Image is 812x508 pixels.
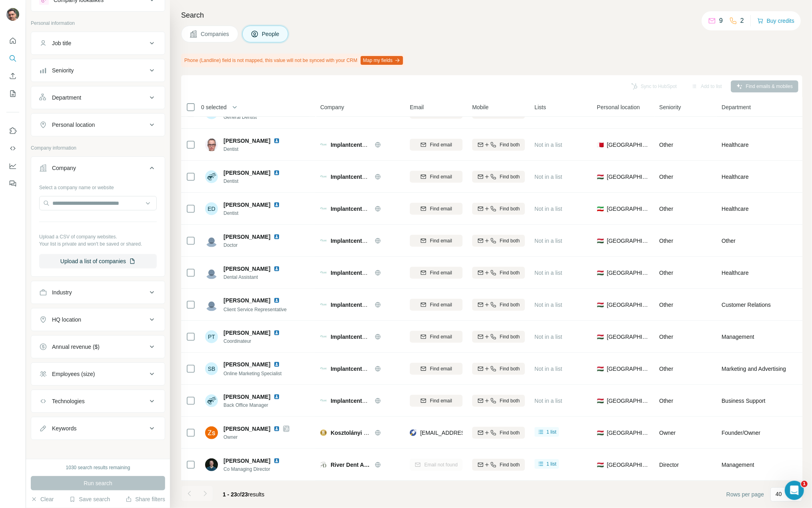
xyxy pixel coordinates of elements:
img: Logo of Kosztolányi Dental Studio [320,430,327,436]
span: Dentist [223,178,289,185]
span: River Dent Art Kft [331,461,371,469]
button: Company [31,158,165,181]
img: Avatar [205,170,218,183]
span: 🇭🇺 [597,333,604,341]
span: Find both [500,141,520,148]
span: Co Managing Director [223,466,289,473]
span: 1 [801,481,808,487]
span: [GEOGRAPHIC_DATA] [607,237,650,245]
div: ED [205,202,218,215]
p: Your list is private and won't be saved or shared. [39,240,157,248]
span: Coordinateur [223,338,289,345]
p: 40 [776,490,782,498]
img: LinkedIn logo [273,330,280,336]
span: Marketing and Advertising [722,365,786,373]
span: Business Support [722,397,766,405]
button: Dashboard [6,159,19,173]
span: Mobile [472,103,489,111]
img: Logo of Implantcenter Dentistry and Oral Surgery Clinic Budapest [320,238,327,244]
button: Find email [410,235,463,247]
button: Use Surfe on LinkedIn [6,124,19,138]
div: Seniority [52,66,74,74]
span: Not in a list [535,174,562,180]
span: Find both [500,429,520,436]
span: Not in a list [535,270,562,276]
span: Management [722,461,754,469]
button: Find both [472,427,525,439]
img: LinkedIn logo [273,202,280,208]
span: Healthcare [722,205,749,213]
button: Annual revenue ($) [31,337,165,356]
span: Find email [430,397,452,404]
span: Find email [430,141,452,148]
span: Find email [430,365,452,372]
span: Other [722,237,736,245]
span: Email [410,103,424,111]
button: Find both [472,299,525,311]
img: LinkedIn logo [273,170,280,176]
button: Find both [472,171,525,183]
img: Logo of Implantcenter Dentistry and Oral Surgery Clinic Budapest [320,206,327,212]
button: Clear [31,495,54,503]
button: Save search [69,495,110,503]
span: Find email [430,333,452,340]
button: Find both [472,331,525,343]
span: [EMAIL_ADDRESS][DOMAIN_NAME] [420,430,515,436]
button: Map my fields [361,56,403,65]
span: Founder/Owner [722,429,760,437]
h4: Search [181,10,802,21]
button: Find both [472,395,525,407]
button: Upload a list of companies [39,254,157,268]
span: People [262,30,280,38]
span: Management [722,333,754,341]
div: Employees (size) [52,370,95,378]
button: Buy credits [757,15,794,26]
span: [GEOGRAPHIC_DATA] [607,365,650,373]
span: Find both [500,173,520,180]
img: Logo of Implantcenter Dentistry and Oral Surgery Clinic Budapest [320,334,327,340]
span: Rows per page [726,490,764,498]
span: Companies [201,30,230,38]
span: Not in a list [535,334,562,340]
span: Find email [430,301,452,308]
span: Implantcenter Dentistry and [MEDICAL_DATA] Clinic [GEOGRAPHIC_DATA] [331,270,531,276]
span: Other [659,238,673,244]
span: Implantcenter Dentistry and [MEDICAL_DATA] Clinic [GEOGRAPHIC_DATA] [331,238,531,244]
span: Other [659,334,673,340]
div: Annual revenue ($) [52,343,100,351]
button: Industry [31,283,165,302]
span: 🇭🇺 [597,461,604,469]
span: Find email [430,173,452,180]
span: Client Service Representative [223,307,287,312]
img: provider rocketreach logo [410,429,416,437]
span: Doctor [223,242,289,249]
img: LinkedIn logo [273,138,280,144]
span: 1 - 23 [223,491,237,498]
span: [PERSON_NAME] [223,201,270,209]
p: Personal information [31,20,165,27]
img: Avatar [205,138,218,151]
span: Find both [500,269,520,276]
div: Job title [52,39,71,47]
span: Customer Relations [722,301,771,309]
span: Find both [500,397,520,404]
span: Not in a list [535,142,562,148]
img: LinkedIn logo [273,266,280,272]
span: Find email [430,237,452,244]
button: Employees (size) [31,364,165,384]
button: Find email [410,299,463,311]
span: Lists [535,103,546,111]
span: Not in a list [535,302,562,308]
span: [PERSON_NAME] [223,457,270,465]
span: 🇭🇺 [597,397,604,405]
button: HQ location [31,310,165,329]
span: Find both [500,301,520,308]
span: Other [659,398,673,404]
span: 🇧🇭 [597,141,604,149]
span: Not in a list [535,398,562,404]
span: 🇭🇺 [597,269,604,277]
span: [PERSON_NAME] [223,169,270,177]
span: Dental Assistant [223,274,289,281]
span: [GEOGRAPHIC_DATA] [607,461,650,469]
img: Logo of Implantcenter Dentistry and Oral Surgery Clinic Budapest [320,270,327,276]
